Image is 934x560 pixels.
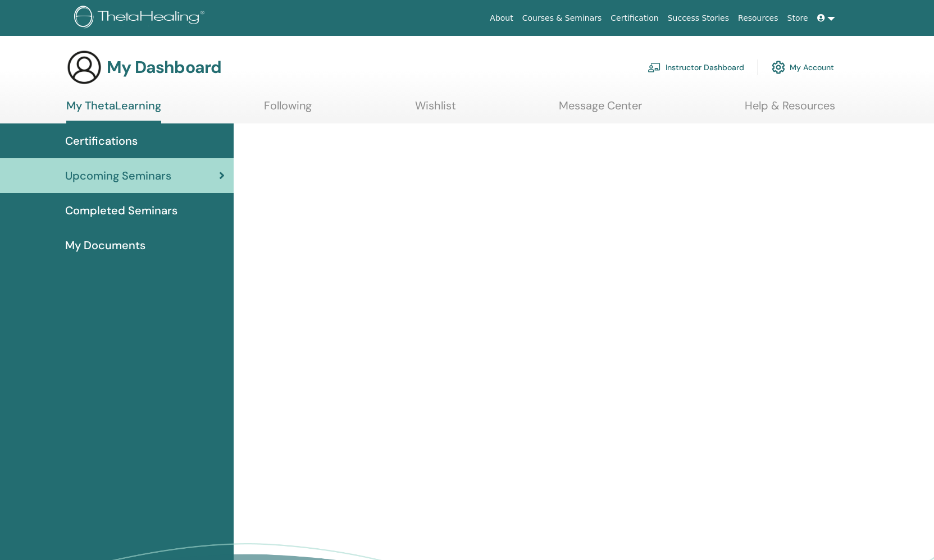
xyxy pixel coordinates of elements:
[772,58,785,77] img: cog.svg
[485,8,517,29] a: About
[772,55,834,80] a: My Account
[606,8,663,29] a: Certification
[264,99,312,121] a: Following
[66,49,102,85] img: generic-user-icon.jpg
[745,99,835,121] a: Help & Resources
[663,8,733,29] a: Success Stories
[107,57,221,77] h3: My Dashboard
[66,99,161,123] a: My ThetaLearning
[559,99,642,121] a: Message Center
[518,8,607,29] a: Courses & Seminars
[65,202,177,219] span: Completed Seminars
[415,99,456,121] a: Wishlist
[65,237,145,254] span: My Documents
[783,8,813,29] a: Store
[648,55,744,80] a: Instructor Dashboard
[648,62,661,72] img: chalkboard-teacher.svg
[65,167,171,184] span: Upcoming Seminars
[65,132,138,149] span: Certifications
[74,6,208,31] img: logo.png
[733,8,783,29] a: Resources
